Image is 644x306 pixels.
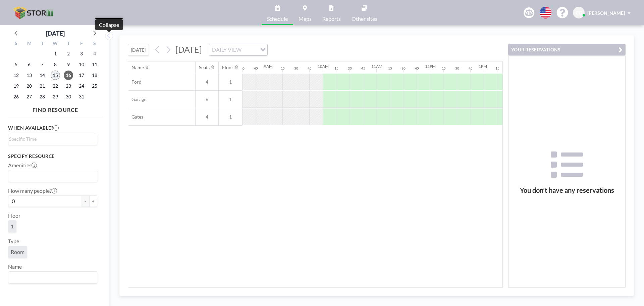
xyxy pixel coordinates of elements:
[51,49,60,58] span: Wednesday, October 1, 2025
[38,60,47,69] span: Tuesday, October 7, 2025
[62,40,75,48] div: T
[388,66,392,71] div: 15
[196,114,218,120] span: 4
[46,29,65,38] div: [DATE]
[90,49,99,58] span: Saturday, October 4, 2025
[23,40,36,48] div: M
[209,44,267,55] div: Search for option
[38,71,47,80] span: Tuesday, October 14, 2025
[8,187,57,194] label: How many people?
[219,96,242,102] span: 1
[9,273,93,282] input: Search for option
[131,64,144,71] div: Name
[299,16,312,21] span: Maps
[11,60,21,69] span: Sunday, October 5, 2025
[9,135,93,143] input: Search for option
[11,92,21,101] span: Sunday, October 26, 2025
[361,66,365,71] div: 45
[77,49,86,58] span: Friday, October 3, 2025
[196,96,218,102] span: 6
[254,66,258,71] div: 45
[8,263,22,270] label: Name
[64,49,73,58] span: Thursday, October 2, 2025
[64,92,73,101] span: Thursday, October 30, 2025
[318,64,329,69] div: 10AM
[281,66,285,71] div: 15
[64,71,73,80] span: Thursday, October 16, 2025
[77,71,86,80] span: Friday, October 17, 2025
[90,81,99,91] span: Saturday, October 25, 2025
[51,60,60,69] span: Wednesday, October 8, 2025
[90,60,99,69] span: Saturday, October 11, 2025
[38,92,47,101] span: Tuesday, October 28, 2025
[8,104,103,113] h4: FIND RESOURCE
[352,16,377,21] span: Other sites
[51,81,60,91] span: Wednesday, October 22, 2025
[264,64,273,69] div: 9AM
[89,195,97,207] button: +
[24,81,34,91] span: Monday, October 20, 2025
[371,64,382,69] div: 11AM
[9,172,93,180] input: Search for option
[196,79,218,85] span: 4
[211,45,243,54] span: DAILY VIEW
[77,92,86,101] span: Friday, October 31, 2025
[508,186,625,194] h3: You don’t have any reservations
[455,66,459,71] div: 30
[88,40,101,48] div: S
[219,79,242,85] span: 1
[8,134,97,144] div: Search for option
[308,66,312,71] div: 45
[401,66,406,71] div: 30
[51,92,60,101] span: Wednesday, October 29, 2025
[587,10,625,16] span: [PERSON_NAME]
[294,66,298,71] div: 30
[175,44,202,54] span: [DATE]
[222,64,233,71] div: Floor
[508,44,626,55] button: YOUR RESERVATIONS
[128,79,142,85] span: Ford
[240,66,245,71] div: 30
[8,238,19,245] label: Type
[128,96,146,102] span: Garage
[219,114,242,120] span: 1
[415,66,419,71] div: 45
[11,71,21,80] span: Sunday, October 12, 2025
[322,16,341,21] span: Reports
[77,60,86,69] span: Friday, October 10, 2025
[576,10,582,16] span: CG
[36,40,49,48] div: T
[51,71,60,80] span: Wednesday, October 15, 2025
[24,71,34,80] span: Monday, October 13, 2025
[64,81,73,91] span: Thursday, October 23, 2025
[24,92,34,101] span: Monday, October 27, 2025
[49,40,62,48] div: W
[469,66,473,71] div: 45
[199,64,210,71] div: Seats
[128,44,149,56] button: [DATE]
[495,66,499,71] div: 15
[8,153,97,159] h3: Specify resource
[128,114,143,120] span: Gates
[81,195,89,207] button: -
[75,40,88,48] div: F
[425,64,436,69] div: 12PM
[77,81,86,91] span: Friday, October 24, 2025
[11,223,14,229] span: 1
[8,170,97,182] div: Search for option
[8,272,97,283] div: Search for option
[38,81,47,91] span: Tuesday, October 21, 2025
[8,212,20,219] label: Floor
[10,40,23,48] div: S
[90,71,99,80] span: Saturday, October 18, 2025
[11,81,21,91] span: Sunday, October 19, 2025
[11,249,24,255] span: Room
[442,66,446,71] div: 15
[334,66,338,71] div: 15
[244,45,256,54] input: Search for option
[267,16,288,21] span: Schedule
[64,60,73,69] span: Thursday, October 9, 2025
[8,162,37,169] label: Amenities
[479,64,487,69] div: 1PM
[24,60,34,69] span: Monday, October 6, 2025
